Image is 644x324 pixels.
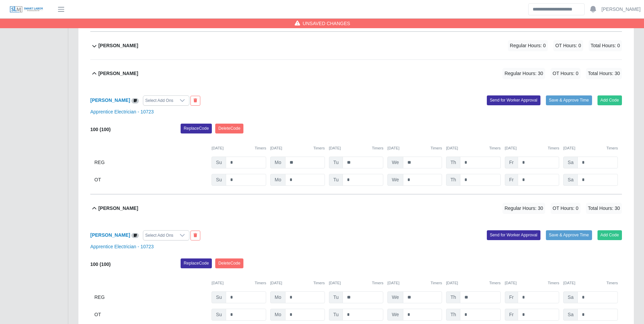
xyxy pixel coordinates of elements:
span: Th [446,174,460,186]
div: [DATE] [270,145,325,151]
button: Save & Approve Time [546,230,592,240]
a: [PERSON_NAME] [90,232,130,238]
button: [PERSON_NAME] Regular Hours: 30 OT Hours: 0 Total Hours: 30 [90,195,622,222]
span: Sa [563,309,578,321]
button: Timers [606,145,618,151]
input: Search [528,3,585,15]
span: Su [211,309,226,321]
span: Th [446,157,460,168]
button: Timers [430,280,442,286]
span: We [387,309,403,321]
div: [DATE] [446,145,501,151]
span: Th [446,291,460,303]
div: OT [94,309,207,321]
button: DeleteCode [215,258,243,268]
button: Timers [313,280,325,286]
div: [DATE] [270,280,325,286]
span: Tu [329,157,343,168]
span: OT Hours: 0 [551,203,581,214]
b: [PERSON_NAME] [98,205,138,212]
span: We [387,291,403,303]
span: Sa [563,157,578,168]
a: Apprentice Electrician - 10723 [90,109,154,114]
span: Regular Hours: 30 [502,203,545,214]
span: Tu [329,174,343,186]
div: [DATE] [387,145,442,151]
span: Unsaved Changes [303,20,350,27]
span: Fr [505,157,518,168]
span: OT Hours: 0 [553,40,583,51]
span: Total Hours: 30 [586,68,622,79]
button: Send for Worker Approval [487,95,540,105]
button: Add Code [597,95,622,105]
div: [DATE] [329,280,384,286]
div: OT [94,174,207,186]
button: Add Code [597,230,622,240]
span: OT Hours: 0 [551,68,581,79]
b: 100 (100) [90,127,111,132]
span: Su [211,291,226,303]
button: Timers [489,280,501,286]
div: [DATE] [387,280,442,286]
span: Mo [270,174,286,186]
span: Fr [505,291,518,303]
button: Timers [255,145,266,151]
button: DeleteCode [215,124,243,133]
b: 100 (100) [90,262,111,267]
a: View/Edit Notes [131,232,139,238]
button: [PERSON_NAME] Regular Hours: 30 OT Hours: 0 Total Hours: 30 [90,60,622,87]
div: REG [94,157,207,168]
div: [DATE] [211,280,266,286]
span: Tu [329,291,343,303]
div: REG [94,291,207,303]
button: Timers [372,145,384,151]
button: Timers [548,145,559,151]
span: Tu [329,309,343,321]
span: Mo [270,309,286,321]
button: End Worker & Remove from the Timesheet [190,96,200,105]
button: Save & Approve Time [546,95,592,105]
button: Timers [489,145,501,151]
div: [DATE] [211,145,266,151]
a: View/Edit Notes [131,97,139,103]
div: [DATE] [329,145,384,151]
span: Total Hours: 30 [586,203,622,214]
div: [DATE] [505,145,559,151]
button: [PERSON_NAME] Regular Hours: 0 OT Hours: 0 Total Hours: 0 [90,32,622,59]
div: [DATE] [446,280,501,286]
button: Timers [255,280,266,286]
span: Regular Hours: 0 [508,40,548,51]
span: Fr [505,309,518,321]
span: We [387,157,403,168]
a: [PERSON_NAME] [90,97,130,103]
span: We [387,174,403,186]
span: Regular Hours: 30 [502,68,545,79]
button: Timers [548,280,559,286]
div: [DATE] [563,145,618,151]
span: Su [211,174,226,186]
span: Th [446,309,460,321]
span: Fr [505,174,518,186]
span: Su [211,157,226,168]
a: [PERSON_NAME] [602,6,641,13]
div: Select Add Ons [143,231,176,240]
b: [PERSON_NAME] [98,70,138,77]
span: Mo [270,157,286,168]
span: Sa [563,291,578,303]
div: [DATE] [563,280,618,286]
button: Send for Worker Approval [487,230,540,240]
span: Sa [563,174,578,186]
div: Select Add Ons [143,96,176,105]
button: Timers [313,145,325,151]
a: Apprentice Electrician - 10723 [90,244,154,249]
b: [PERSON_NAME] [98,42,138,49]
span: Mo [270,291,286,303]
div: [DATE] [505,280,559,286]
button: Timers [606,280,618,286]
button: ReplaceCode [181,258,212,268]
button: Timers [430,145,442,151]
button: Timers [372,280,384,286]
button: End Worker & Remove from the Timesheet [190,231,200,240]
